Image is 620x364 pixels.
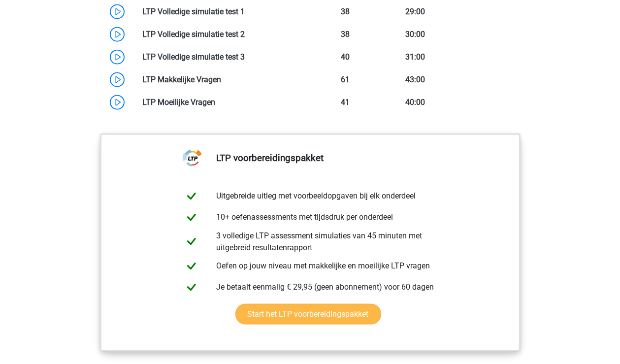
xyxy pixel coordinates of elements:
[135,51,310,63] div: LTP Volledige simulatie test 3
[135,29,310,40] div: LTP Volledige simulatie test 2
[235,304,381,325] a: Start het LTP voorbereidingspakket
[135,97,310,108] div: LTP Moeilijke Vragen
[135,74,310,86] div: LTP Makkelijke Vragen
[135,6,310,18] div: LTP Volledige simulatie test 1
